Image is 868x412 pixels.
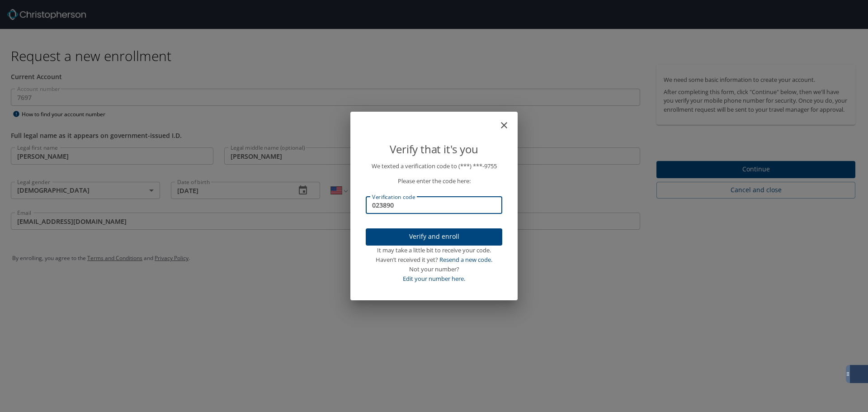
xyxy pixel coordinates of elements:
a: Resend a new code. [439,256,492,264]
p: Please enter the code here: [366,176,502,186]
p: We texted a verification code to (***) ***- 9755 [366,161,502,171]
button: close [503,115,514,126]
div: Not your number? [366,265,502,274]
span: Verify and enroll [373,231,495,242]
button: Verify and enroll [366,228,502,246]
div: It may take a little bit to receive your code. [366,246,502,255]
p: Verify that it's you [366,141,502,158]
div: Haven’t received it yet? [366,255,502,265]
a: Edit your number here. [403,275,465,283]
